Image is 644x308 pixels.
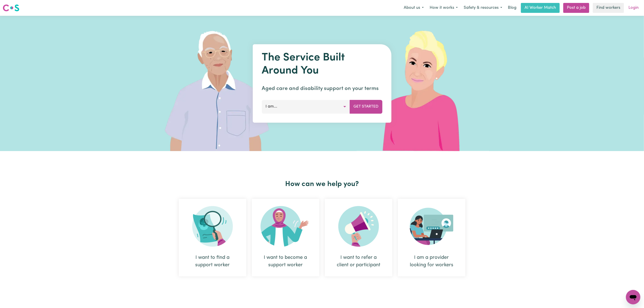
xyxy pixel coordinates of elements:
[461,3,505,13] button: Safety & resources
[325,199,392,276] div: I want to refer a client or participant
[563,3,589,13] a: Post a job
[3,4,19,12] img: Careseekers logo
[179,199,246,276] div: I want to find a support worker
[263,254,309,269] div: I want to become a support worker
[192,206,233,247] img: Search
[262,85,382,93] p: Aged care and disability support on your terms
[505,3,519,13] a: Blog
[252,199,319,276] div: I want to become a support worker
[262,100,350,113] button: I am...
[398,199,465,276] div: I am a provider looking for workers
[350,100,382,113] button: Get Started
[593,3,624,13] a: Find workers
[336,254,382,269] div: I want to refer a client or participant
[410,206,454,247] img: Provider
[190,254,236,269] div: I want to find a support worker
[261,206,311,247] img: Become Worker
[262,51,382,77] h1: The Service Built Around You
[176,180,468,188] h2: How can we help you?
[3,3,19,13] a: Careseekers logo
[626,290,640,304] iframe: Button to launch messaging window, conversation in progress
[427,3,461,13] button: How it works
[401,3,427,13] button: About us
[409,254,455,269] div: I am a provider looking for workers
[626,3,641,13] a: Login
[521,3,560,13] a: AI Worker Match
[338,206,379,247] img: Refer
